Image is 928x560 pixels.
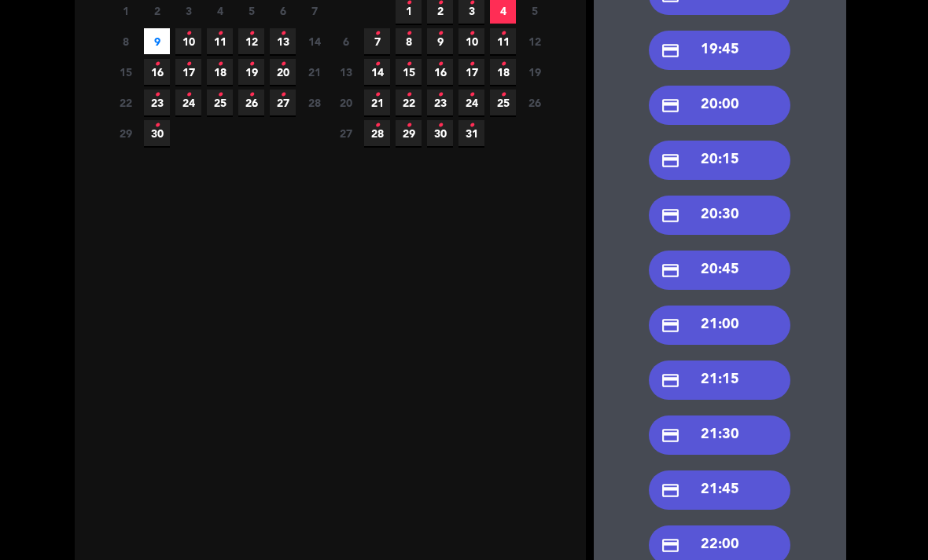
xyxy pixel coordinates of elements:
[649,251,790,290] div: 20:45
[661,41,680,60] i: credit_card
[154,82,160,108] i: •
[280,52,285,77] i: •
[437,52,443,77] i: •
[364,28,390,54] span: 7
[207,59,233,85] span: 18
[521,59,547,85] span: 19
[469,21,474,46] i: •
[333,120,359,146] span: 27
[333,90,359,115] span: 20
[649,141,790,180] div: 20:15
[249,21,254,46] i: •
[144,120,170,146] span: 30
[406,82,411,108] i: •
[661,261,680,280] i: credit_card
[661,481,680,500] i: credit_card
[280,82,285,108] i: •
[374,82,380,108] i: •
[490,59,516,85] span: 18
[154,52,160,77] i: •
[333,59,359,85] span: 13
[374,113,380,138] i: •
[144,90,170,115] span: 23
[175,28,201,54] span: 10
[661,371,680,390] i: credit_card
[521,90,547,115] span: 26
[458,28,484,54] span: 10
[374,21,380,46] i: •
[649,361,790,400] div: 21:15
[112,28,138,54] span: 8
[301,28,327,54] span: 14
[364,90,390,115] span: 21
[175,90,201,115] span: 24
[154,113,160,138] i: •
[396,28,422,54] span: 8
[500,82,506,108] i: •
[364,120,390,146] span: 28
[364,59,390,85] span: 14
[458,120,484,146] span: 31
[406,113,411,138] i: •
[396,90,422,115] span: 22
[217,52,223,77] i: •
[112,120,138,146] span: 29
[500,52,506,77] i: •
[207,90,233,115] span: 25
[249,82,254,108] i: •
[301,59,327,85] span: 21
[112,90,138,115] span: 22
[396,120,422,146] span: 29
[437,82,443,108] i: •
[207,28,233,54] span: 11
[500,21,506,46] i: •
[270,28,296,54] span: 13
[217,21,223,46] i: •
[649,306,790,345] div: 21:00
[238,90,264,115] span: 26
[427,59,453,85] span: 16
[144,59,170,85] span: 16
[427,90,453,115] span: 23
[661,96,680,115] i: credit_card
[270,90,296,115] span: 27
[427,120,453,146] span: 30
[186,82,191,108] i: •
[186,52,191,77] i: •
[437,21,443,46] i: •
[649,86,790,125] div: 20:00
[186,21,191,46] i: •
[301,90,327,115] span: 28
[490,28,516,54] span: 11
[427,28,453,54] span: 9
[649,415,790,455] div: 21:30
[661,316,680,335] i: credit_card
[175,59,201,85] span: 17
[649,196,790,235] div: 20:30
[249,52,254,77] i: •
[238,59,264,85] span: 19
[238,28,264,54] span: 12
[469,82,474,108] i: •
[661,536,680,555] i: credit_card
[649,31,790,70] div: 19:45
[458,90,484,115] span: 24
[469,113,474,138] i: •
[333,28,359,54] span: 6
[458,59,484,85] span: 17
[521,28,547,54] span: 12
[661,206,680,225] i: credit_card
[649,470,790,510] div: 21:45
[661,151,680,170] i: credit_card
[661,426,680,445] i: credit_card
[490,90,516,115] span: 25
[396,59,422,85] span: 15
[406,21,411,46] i: •
[144,28,170,54] span: 9
[406,52,411,77] i: •
[280,21,285,46] i: •
[469,52,474,77] i: •
[270,59,296,85] span: 20
[374,52,380,77] i: •
[437,113,443,138] i: •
